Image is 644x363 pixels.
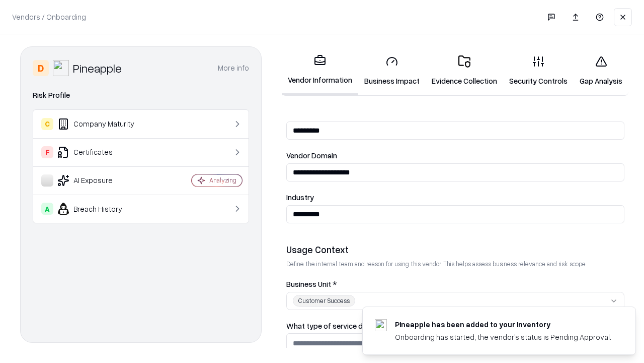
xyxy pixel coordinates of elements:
[12,12,86,22] p: Vendors / Onboarding
[41,203,53,215] div: A
[41,118,53,130] div: C
[358,47,426,94] a: Business Impact
[41,203,162,215] div: Breach History
[286,260,624,268] p: Define the internal team and reason for using this vendor. This helps assess business relevance a...
[41,174,162,187] div: AI Exposure
[282,46,358,95] a: Vendor Information
[73,60,122,76] div: Pineapple
[574,47,628,94] a: Gap Analysis
[293,295,355,307] div: Customer Success
[286,280,624,288] label: Business Unit *
[41,118,162,130] div: Company Maturity
[426,47,503,94] a: Evidence Collection
[503,47,574,94] a: Security Controls
[286,152,624,159] label: Vendor Domain
[375,319,387,331] img: pineappleenergy.com
[395,332,611,342] div: Onboarding has started, the vendor's status is Pending Approval.
[286,322,624,330] label: What type of service does the vendor provide? *
[33,60,49,76] div: D
[33,89,249,101] div: Risk Profile
[209,176,236,185] div: Analyzing
[395,319,611,330] div: Pineapple has been added to your inventory
[286,292,624,310] button: Customer Success
[218,59,249,77] button: More info
[41,146,162,158] div: Certificates
[286,194,624,201] label: Industry
[41,146,53,158] div: F
[53,60,69,76] img: Pineapple
[286,244,624,256] div: Usage Context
